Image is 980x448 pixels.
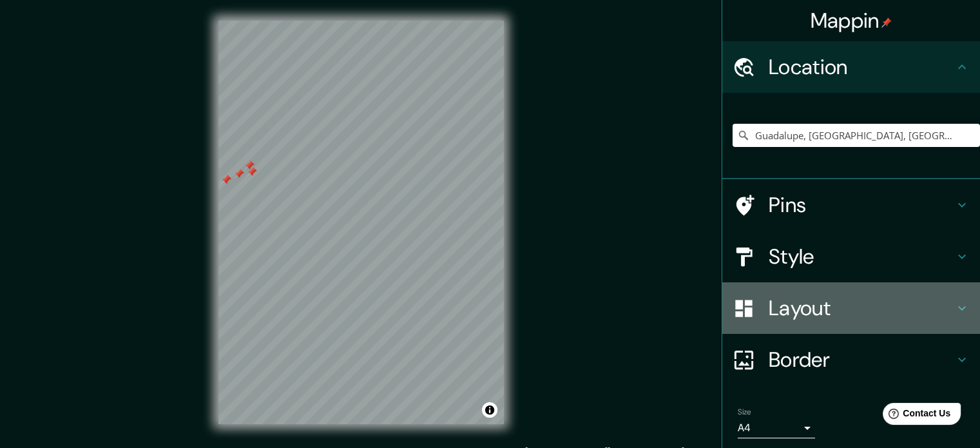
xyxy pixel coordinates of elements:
h4: Pins [769,192,954,218]
div: Pins [722,179,980,231]
div: Style [722,231,980,282]
h4: Mappin [811,8,892,34]
img: pin-icon.png [881,17,892,28]
div: Location [722,41,980,93]
button: Toggle attribution [482,402,497,418]
label: Size [738,407,751,418]
h4: Border [769,347,954,373]
div: Border [722,334,980,385]
input: Pick your city or area [733,124,980,147]
div: Layout [722,282,980,334]
h4: Style [769,244,954,269]
canvas: Map [218,21,504,424]
h4: Location [769,54,954,80]
iframe: Help widget launcher [865,398,966,434]
div: A4 [738,418,815,438]
h4: Layout [769,295,954,321]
